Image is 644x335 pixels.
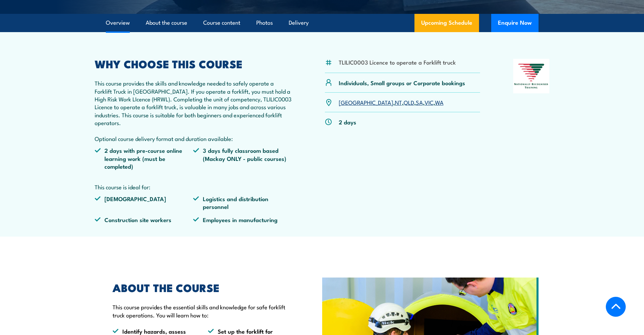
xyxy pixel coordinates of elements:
[95,216,193,223] li: Construction site workers
[113,283,291,292] h2: ABOUT THE COURSE
[339,98,393,106] a: [GEOGRAPHIC_DATA]
[193,146,292,170] li: 3 days fully classroom based (Mackay ONLY - public courses)
[146,14,187,32] a: About the course
[339,58,456,66] li: TLILIC0003 Licence to operate a Forklift truck
[95,59,292,68] h2: WHY CHOOSE THIS COURSE
[203,14,240,32] a: Course content
[95,146,193,170] li: 2 days with pre-course online learning work (must be completed)
[425,98,433,106] a: VIC
[491,14,539,32] button: Enquire Now
[414,14,479,32] a: Upcoming Schedule
[193,195,292,211] li: Logistics and distribution personnel
[416,98,423,106] a: SA
[339,98,444,106] p: , , , , ,
[395,98,402,106] a: NT
[339,79,465,87] p: Individuals, Small groups or Corporate bookings
[339,118,356,126] p: 2 days
[95,195,193,211] li: [DEMOGRAPHIC_DATA]
[256,14,273,32] a: Photos
[95,79,292,142] p: This course provides the skills and knowledge needed to safely operate a Forklift Truck in [GEOGR...
[435,98,444,106] a: WA
[113,303,291,319] p: This course provides the essential skills and knowledge for safe forklift truck operations. You w...
[106,14,130,32] a: Overview
[404,98,414,106] a: QLD
[95,183,292,191] p: This course is ideal for:
[513,59,550,93] img: Nationally Recognised Training logo.
[289,14,309,32] a: Delivery
[193,216,292,223] li: Employees in manufacturing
